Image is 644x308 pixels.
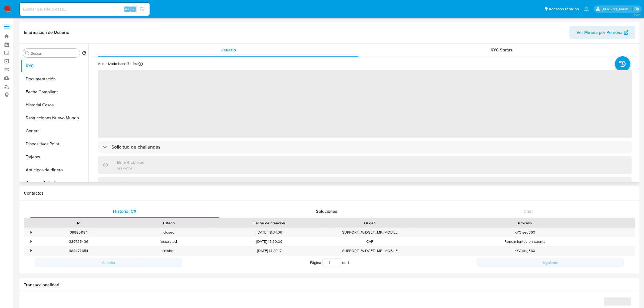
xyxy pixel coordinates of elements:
div: • [31,248,32,253]
h3: Beneficiarios [117,159,144,165]
span: KYC Status [491,47,513,53]
button: Siguiente [477,258,624,267]
div: 389735436 [34,237,124,246]
span: Página de [310,258,349,267]
div: Proceso [419,220,631,226]
input: Buscar usuario o caso... [20,6,150,13]
h1: Contactos [24,191,635,196]
div: KYC seg360 [415,228,635,237]
div: Estado [127,220,210,226]
button: Anterior [35,258,182,267]
button: Restricciones Nuevo Mundo [21,112,88,124]
div: Origen [329,220,411,226]
p: Actualizado hace 7 días [98,61,137,66]
span: Chat [524,208,533,214]
div: SUPPORT_WIDGET_MP_MOBILE [325,246,415,255]
span: 1 [348,260,349,265]
button: search-icon [136,5,147,13]
button: Anticipos de dinero [21,163,88,176]
button: Buscar [25,51,29,55]
div: CAP [325,237,415,246]
h1: Información de Usuario [24,30,69,35]
input: Buscar [31,51,78,56]
div: • [31,239,32,244]
span: Ver Mirada por Persona [576,26,623,39]
button: Cruces y Relaciones [21,176,88,189]
span: Soluciones [316,208,337,214]
div: Parientes [98,177,632,195]
span: s [132,6,134,12]
button: KYC [21,60,88,73]
span: Usuario [220,47,236,53]
a: Salir [634,6,640,12]
button: Fecha Compliant [21,86,88,99]
div: finished [124,246,214,255]
div: Fecha de creación [218,220,321,226]
div: BeneficiariosSin datos [98,156,632,174]
div: SUPPORT_WIDGET_MP_MOBILE [325,228,415,237]
button: Ver Mirada por Persona [569,26,635,39]
div: escalated [124,237,214,246]
button: Volver al orden por defecto [82,51,86,57]
a: Notificaciones [584,7,589,11]
button: Tarjetas [21,150,88,163]
h3: Parientes [117,180,137,186]
div: [DATE] 15:30:09 [214,237,325,246]
div: Solicitud de challenges [98,141,632,153]
button: General [21,124,88,137]
div: [DATE] 18:34:36 [214,228,325,237]
h3: Solicitud de challenges [111,144,160,150]
button: Documentación [21,73,88,86]
div: 399951184 [34,228,124,237]
p: Sin datos [117,165,144,171]
div: KYC seg360 [415,246,635,255]
div: 388472654 [34,246,124,255]
button: Historial Casos [21,99,88,112]
h1: Transaccionalidad [24,282,635,288]
span: Accesos rápidos [549,6,579,12]
div: • [31,230,32,235]
div: closed [124,228,214,237]
span: ‌ [98,70,632,138]
div: Rendimientos en cuenta [415,237,635,246]
span: Historial CX [113,208,137,214]
div: Id [37,220,120,226]
p: camilafernanda.paredessaldano@mercadolibre.cl [602,6,632,12]
div: [DATE] 14:29:17 [214,246,325,255]
button: Dispositivos Point [21,137,88,150]
span: Alt [125,6,129,12]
